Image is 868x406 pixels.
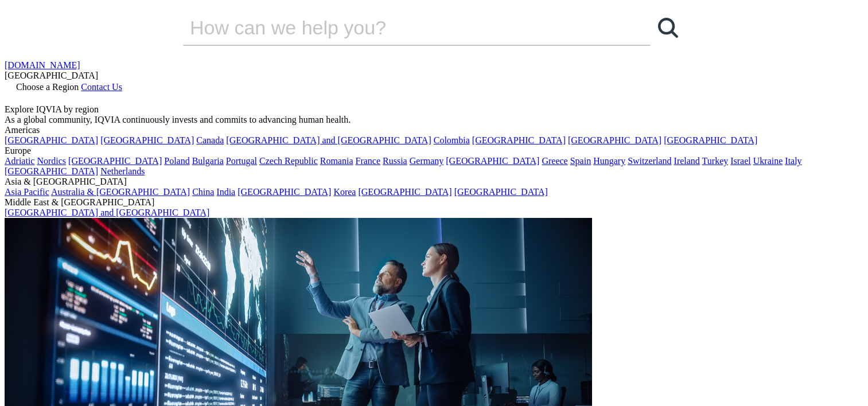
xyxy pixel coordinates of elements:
a: [GEOGRAPHIC_DATA] [472,135,566,145]
a: [GEOGRAPHIC_DATA] [68,156,162,166]
a: [GEOGRAPHIC_DATA] [100,135,194,145]
div: Americas [5,125,863,135]
a: Portugal [226,156,257,166]
a: Asia Pacific [5,187,49,197]
div: As a global community, IQVIA continuously invests and commits to advancing human health. [5,115,863,125]
a: Contact Us [81,82,122,92]
a: Romania [320,156,353,166]
a: China [192,187,214,197]
a: France [356,156,381,166]
a: [GEOGRAPHIC_DATA] and [GEOGRAPHIC_DATA] [5,208,209,217]
a: Netherlands [100,166,145,176]
a: Germany [410,156,444,166]
a: [GEOGRAPHIC_DATA] [664,135,757,145]
a: [GEOGRAPHIC_DATA] [454,187,548,197]
div: Explore IQVIA by region [5,104,863,115]
a: [GEOGRAPHIC_DATA] [446,156,539,166]
a: Italy [785,156,801,166]
a: Korea [333,187,356,197]
a: Switzerland [628,156,671,166]
svg: Search [658,18,678,38]
a: India [216,187,235,197]
input: Search [183,10,618,45]
a: Nordics [37,156,66,166]
a: Ukraine [753,156,783,166]
a: Czech Republic [259,156,318,166]
a: Hungary [593,156,625,166]
a: [GEOGRAPHIC_DATA] [568,135,661,145]
div: [GEOGRAPHIC_DATA] [5,71,863,81]
a: Spain [570,156,591,166]
a: Poland [164,156,189,166]
a: Search [651,10,685,45]
a: [GEOGRAPHIC_DATA] [5,135,98,145]
a: [GEOGRAPHIC_DATA] [5,166,98,176]
a: Canada [196,135,224,145]
a: [DOMAIN_NAME] [5,60,80,70]
a: Russia [383,156,407,166]
a: Israel [730,156,751,166]
a: Adriatic [5,156,34,166]
span: Choose a Region [16,82,79,92]
a: Colombia [434,135,470,145]
div: Europe [5,146,863,156]
a: Ireland [674,156,700,166]
a: [GEOGRAPHIC_DATA] and [GEOGRAPHIC_DATA] [226,135,431,145]
a: [GEOGRAPHIC_DATA] [238,187,331,197]
a: Greece [542,156,567,166]
div: Middle East & [GEOGRAPHIC_DATA] [5,197,863,208]
div: Asia & [GEOGRAPHIC_DATA] [5,177,863,187]
a: [GEOGRAPHIC_DATA] [358,187,451,197]
a: Bulgaria [192,156,224,166]
a: Turkey [702,156,729,166]
a: Australia & [GEOGRAPHIC_DATA] [51,187,190,197]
